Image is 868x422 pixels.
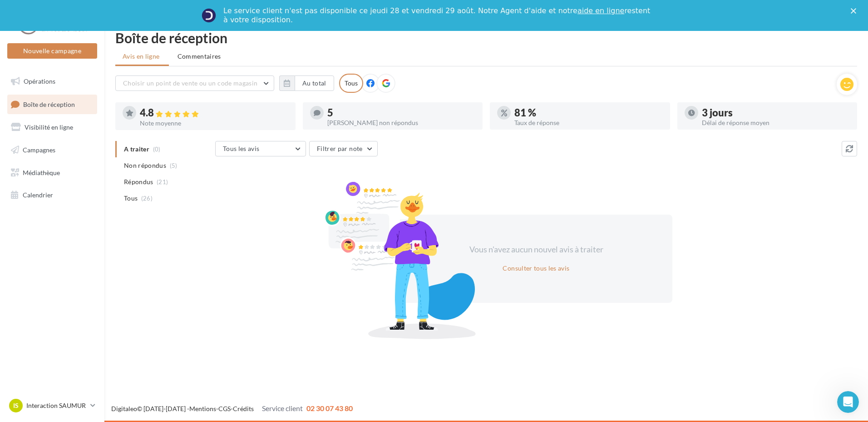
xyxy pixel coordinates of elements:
div: Boîte de réception [115,31,857,45]
span: Commentaires [178,52,221,61]
span: Non répondus [124,161,166,170]
span: Visibilité en ligne [25,123,73,131]
a: Calendrier [5,186,99,205]
p: Interaction SAUMUR [26,401,87,410]
div: Tous [339,74,363,93]
span: Répondus [124,177,153,186]
button: Au total [279,75,334,91]
div: 3 jours [702,108,850,118]
span: (21) [157,178,168,186]
a: Visibilité en ligne [5,118,99,137]
div: Note moyenne [140,120,288,126]
div: 81 % [514,108,663,118]
button: Tous les avis [215,141,306,156]
div: Vous n'avez aucun nouvel avis à traiter [458,244,614,256]
span: 02 30 07 43 80 [306,404,353,412]
a: Campagnes [5,141,99,160]
span: Boîte de réception [23,100,75,108]
span: Médiathèque [23,168,60,176]
button: Choisir un point de vente ou un code magasin [115,75,274,91]
a: Crédits [233,405,254,412]
span: Tous [124,194,138,203]
a: Opérations [5,72,99,91]
span: Choisir un point de vente ou un code magasin [123,79,257,87]
span: Calendrier [23,191,53,199]
div: [PERSON_NAME] non répondus [327,120,476,126]
span: Service client [262,404,303,412]
button: Consulter tous les avis [499,263,573,274]
span: (5) [170,162,178,169]
a: Digitaleo [111,405,137,412]
a: Boîte de réception [5,95,99,114]
iframe: Intercom live chat [837,391,859,413]
div: 5 [327,108,476,118]
a: CGS [218,405,231,412]
span: © [DATE]-[DATE] - - - [111,405,353,412]
button: Au total [295,75,334,91]
div: Délai de réponse moyen [702,120,850,126]
div: Le service client n'est pas disponible ce jeudi 28 et vendredi 29 août. Notre Agent d'aide et not... [223,6,652,25]
span: Campagnes [23,146,55,154]
span: IS [13,401,19,410]
a: Mentions [189,405,216,412]
div: Fermer [851,8,860,14]
div: 4.8 [140,108,288,118]
div: Taux de réponse [514,120,663,126]
a: IS Interaction SAUMUR [7,397,97,414]
button: Filtrer par note [309,141,378,156]
a: Médiathèque [5,163,99,182]
span: Tous les avis [223,145,260,152]
button: Nouvelle campagne [7,43,97,59]
img: Profile image for Service-Client [202,8,216,23]
span: (26) [141,195,153,202]
a: aide en ligne [577,6,624,15]
span: Opérations [24,77,55,85]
